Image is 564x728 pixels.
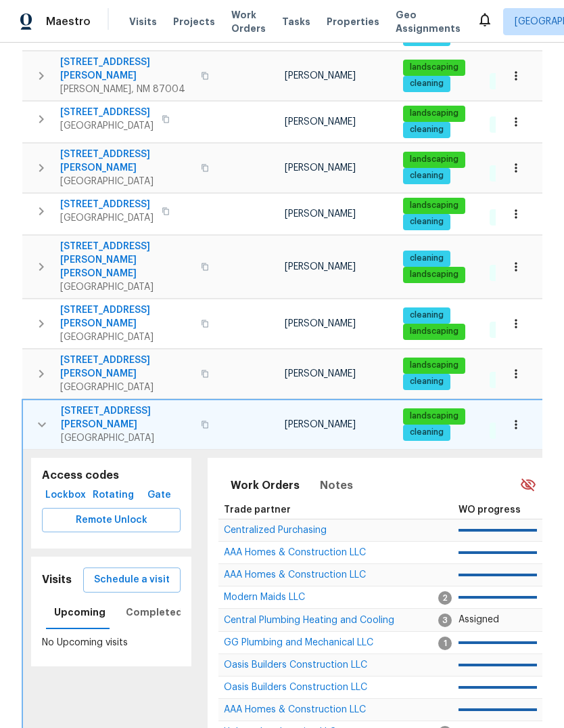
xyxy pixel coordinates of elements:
[224,616,394,624] a: Central Plumbing Heating and Cooling
[224,638,373,647] span: GG Plumbing and Mechanical LLC
[42,636,181,650] p: No Upcoming visits
[231,476,300,495] span: Work Orders
[404,124,449,135] span: cleaning
[404,427,449,438] span: cleaning
[42,573,72,587] h5: Visits
[224,639,373,647] a: GG Plumbing and Mechanical LLC
[137,483,181,508] button: Gate
[173,15,215,28] span: Projects
[491,267,531,278] span: 4 Done
[491,76,530,87] span: 9 Done
[285,369,356,379] span: [PERSON_NAME]
[491,168,530,179] span: 9 Done
[282,17,310,26] span: Tasks
[224,593,305,601] a: Modern Maids LLC
[224,571,366,579] a: AAA Homes & Construction LLC
[224,705,366,714] span: AAA Homes & Construction LLC
[438,614,452,627] span: 3
[224,683,367,691] a: Oasis Builders Construction LLC
[404,269,464,280] span: landscaping
[83,568,181,593] button: Schedule a visit
[404,360,464,371] span: landscaping
[60,303,193,330] span: [STREET_ADDRESS][PERSON_NAME]
[60,211,154,225] span: [GEOGRAPHIC_DATA]
[61,404,193,431] span: [STREET_ADDRESS][PERSON_NAME]
[126,604,183,621] span: Completed
[459,613,537,627] p: Assigned
[224,570,366,580] span: AAA Homes & Construction LLC
[143,487,175,504] span: Gate
[404,108,464,119] span: landscaping
[224,593,305,602] span: Modern Maids LLC
[42,508,181,533] button: Remote Unlock
[438,637,452,650] span: 1
[224,505,291,515] span: Trade partner
[438,591,452,605] span: 2
[60,381,193,394] span: [GEOGRAPHIC_DATA]
[47,487,84,504] span: Lockbox
[404,410,464,422] span: landscaping
[224,706,366,714] a: AAA Homes & Construction LLC
[285,209,356,219] span: [PERSON_NAME]
[94,572,170,588] span: Schedule a visit
[224,548,366,557] span: AAA Homes & Construction LLC
[224,526,327,534] a: Centralized Purchasing
[491,425,536,436] span: 27 Done
[491,119,530,131] span: 7 Done
[404,78,449,89] span: cleaning
[491,211,530,223] span: 7 Done
[61,431,193,445] span: [GEOGRAPHIC_DATA]
[54,604,105,621] span: Upcoming
[491,324,530,335] span: 3 Done
[285,420,356,429] span: [PERSON_NAME]
[327,15,379,28] span: Properties
[285,71,356,81] span: [PERSON_NAME]
[491,374,534,385] span: 18 Done
[95,487,132,504] span: Rotating
[404,376,449,387] span: cleaning
[42,483,89,508] button: Lockbox
[60,56,193,83] span: [STREET_ADDRESS][PERSON_NAME]
[60,83,193,96] span: [PERSON_NAME], NM 87004
[60,330,193,344] span: [GEOGRAPHIC_DATA]
[224,661,367,669] a: Oasis Builders Construction LLC
[60,148,193,175] span: [STREET_ADDRESS][PERSON_NAME]
[404,309,449,321] span: cleaning
[285,163,356,173] span: [PERSON_NAME]
[42,469,181,483] h5: Access codes
[60,198,154,211] span: [STREET_ADDRESS]
[46,15,91,28] span: Maestro
[404,326,464,337] span: landscaping
[396,8,461,35] span: Geo Assignments
[285,319,356,328] span: [PERSON_NAME]
[224,616,394,625] span: Central Plumbing Heating and Cooling
[224,660,367,670] span: Oasis Builders Construction LLC
[224,683,367,692] span: Oasis Builders Construction LLC
[404,253,449,264] span: cleaning
[60,240,193,280] span: [STREET_ADDRESS][PERSON_NAME][PERSON_NAME]
[60,175,193,188] span: [GEOGRAPHIC_DATA]
[89,483,137,508] button: Rotating
[459,505,521,515] span: WO progress
[231,8,266,35] span: Work Orders
[404,154,464,165] span: landscaping
[404,216,449,228] span: cleaning
[129,15,157,28] span: Visits
[404,62,464,73] span: landscaping
[60,119,154,133] span: [GEOGRAPHIC_DATA]
[285,262,356,272] span: [PERSON_NAME]
[404,200,464,211] span: landscaping
[224,526,327,535] span: Centralized Purchasing
[285,117,356,127] span: [PERSON_NAME]
[60,280,193,294] span: [GEOGRAPHIC_DATA]
[60,106,154,119] span: [STREET_ADDRESS]
[320,476,353,495] span: Notes
[60,354,193,381] span: [STREET_ADDRESS][PERSON_NAME]
[224,549,366,557] a: AAA Homes & Construction LLC
[53,512,170,529] span: Remote Unlock
[404,170,449,181] span: cleaning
